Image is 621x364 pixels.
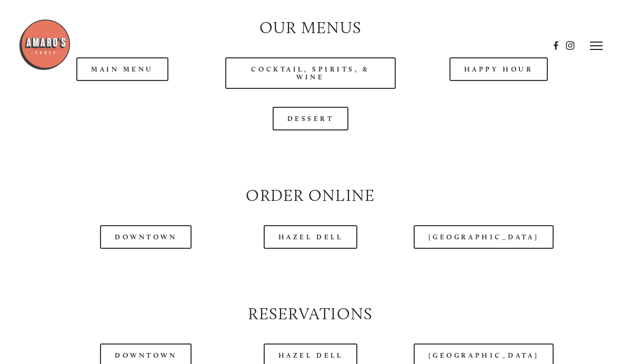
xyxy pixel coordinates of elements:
[37,302,584,326] h2: Reservations
[18,18,71,71] img: Amaro's Table
[414,225,554,249] a: [GEOGRAPHIC_DATA]
[100,225,192,249] a: Downtown
[37,184,584,207] h2: Order Online
[273,107,349,130] a: Dessert
[264,225,358,249] a: Hazel Dell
